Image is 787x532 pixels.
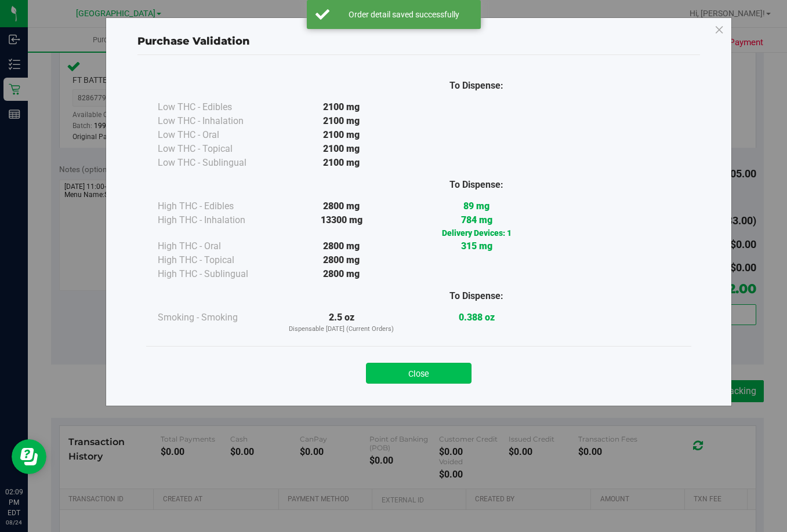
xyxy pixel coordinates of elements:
strong: 89 mg [463,201,489,212]
div: To Dispense: [409,178,544,192]
div: High THC - Sublingual [158,267,274,281]
div: 2800 mg [274,239,409,253]
div: 2800 mg [274,253,409,267]
div: 2100 mg [274,100,409,114]
div: Smoking - Smoking [158,311,274,325]
div: Low THC - Topical [158,142,274,156]
p: Dispensable [DATE] (Current Orders) [274,325,409,334]
div: 2100 mg [274,128,409,142]
div: 2100 mg [274,114,409,128]
div: 2800 mg [274,199,409,213]
div: Low THC - Oral [158,128,274,142]
div: Low THC - Edibles [158,100,274,114]
div: High THC - Topical [158,253,274,267]
button: Close [366,363,472,384]
div: Low THC - Inhalation [158,114,274,128]
div: 13300 mg [274,213,409,227]
div: Low THC - Sublingual [158,156,274,170]
iframe: Resource center [12,439,46,474]
div: To Dispense: [409,79,544,93]
div: 2100 mg [274,142,409,156]
div: 2100 mg [274,156,409,170]
span: Purchase Validation [137,35,250,48]
div: High THC - Oral [158,239,274,253]
div: To Dispense: [409,289,544,303]
strong: 784 mg [461,214,492,225]
div: High THC - Inhalation [158,213,274,227]
div: 2800 mg [274,267,409,281]
p: Delivery Devices: 1 [409,227,544,239]
div: Order detail saved successfully [336,9,472,20]
div: 2.5 oz [274,311,409,334]
strong: 315 mg [461,241,492,252]
strong: 0.388 oz [459,312,495,323]
div: High THC - Edibles [158,199,274,213]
